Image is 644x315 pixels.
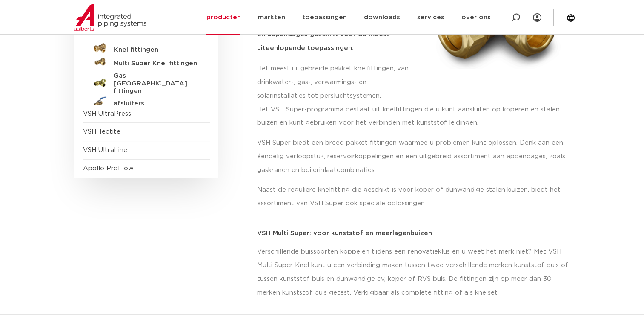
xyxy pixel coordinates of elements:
a: Apollo ProFlow [83,165,134,172]
a: Knel fittingen [83,41,210,55]
p: Naast de reguliere knelfitting die geschikt is voor koper of dunwandige stalen buizen, biedt het ... [257,183,570,210]
a: Multi Super Knel fittingen [83,55,210,69]
a: Gas [GEOGRAPHIC_DATA] fittingen [83,69,210,95]
a: afsluiters [83,95,210,109]
a: VSH UltraPress [83,111,131,117]
p: Verschillende buissoorten koppelen tijdens een renovatieklus en u weet het merk niet? Met VSH Mul... [257,245,570,300]
h5: Multi Super Knel fittingen [114,60,198,67]
p: VSH Super biedt een breed pakket fittingen waarmee u problemen kunt oplossen. Denk aan een ééndel... [257,136,570,177]
h5: Gas [GEOGRAPHIC_DATA] fittingen [114,72,198,95]
a: VSH Tectite [83,128,120,135]
span: VSH Super [83,29,118,35]
p: Het meest uitgebreide pakket knelfittingen, van drinkwater-, gas-, verwarmings- en solarinstallat... [257,62,411,103]
a: VSH UltraLine [83,147,127,153]
p: VSH Multi Super: voor kunststof en meerlagenbuizen [257,230,570,236]
h5: afsluiters [114,100,198,108]
p: Het VSH Super-programma bestaat uit knelfittingen die u kunt aansluiten op koperen en stalen buiz... [257,103,570,130]
h5: Knel fittingen [114,46,198,54]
